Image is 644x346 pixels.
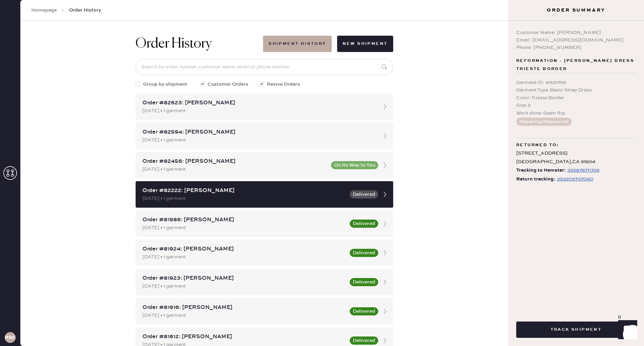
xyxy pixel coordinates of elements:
[567,166,599,174] div: https://www.fedex.com/apps/fedextrack/?tracknumbers=392878711726&cntry_code=US
[516,322,636,338] button: Track Shipment
[350,307,378,315] button: Delivered
[350,278,378,286] button: Delivered
[142,224,346,231] div: [DATE] • 1 garment
[516,94,636,102] div: Color : Trieste Border
[516,175,555,184] span: Return tracking:
[142,333,346,341] div: Order #81612: [PERSON_NAME]
[516,102,636,109] div: Size : 2
[142,274,346,282] div: Order #81923: [PERSON_NAME]
[516,57,636,73] span: Reformation - [PERSON_NAME] Dress Trieste Border
[69,7,101,14] span: Order History
[516,44,636,51] div: Phone: [PHONE_NUMBER]
[566,166,599,175] a: 392878711726
[516,79,636,86] div: Garment ID : # 931799
[508,7,644,14] h3: Order Summary
[516,141,559,149] span: Returned to:
[142,253,346,261] div: [DATE] • 1 garment
[142,312,346,319] div: [DATE] • 1 garment
[350,220,378,228] button: Delivered
[142,107,374,115] div: [DATE] • 1 garment
[142,136,374,144] div: [DATE] • 1 garment
[516,118,572,126] button: Repairing Requested
[142,282,346,290] div: [DATE] • 1 garment
[142,245,346,253] div: Order #81924: [PERSON_NAME]
[143,81,187,88] span: Group by shipment
[142,128,374,136] div: Order #82594: [PERSON_NAME]
[612,315,641,345] iframe: Front Chat
[142,187,346,195] div: Order #82222: [PERSON_NAME]
[136,36,212,52] h1: Order History
[31,7,57,14] a: Homepage
[516,326,636,332] a: Track Shipment
[337,36,393,52] button: New Shipment
[142,166,327,173] div: [DATE] • 1 garment
[516,109,636,117] div: Work done : Seam Rip
[142,195,346,202] div: [DATE] • 1 garment
[142,157,327,166] div: Order #82456: [PERSON_NAME]
[142,99,374,107] div: Order #82623: [PERSON_NAME]
[350,336,378,345] button: Delivered
[331,161,378,169] button: On Its Way to You
[267,81,300,88] span: Revive Orders
[555,175,593,184] a: 393209737060
[142,216,346,224] div: Order #81986: [PERSON_NAME]
[142,304,346,312] div: Order #81916: [PERSON_NAME]
[516,36,636,44] div: Email: [EMAIL_ADDRESS][DOMAIN_NAME]
[350,249,378,257] button: Delivered
[516,149,636,166] div: [STREET_ADDRESS] [GEOGRAPHIC_DATA] , CA 91604
[350,190,378,198] button: Delivered
[516,86,636,94] div: Garment Type : Basic Strap Dress
[208,81,248,88] span: Customer Orders
[263,36,331,52] button: Shipment History
[136,59,393,75] input: Search by order number, customer name, email or phone number
[516,29,636,36] div: Customer Name: [PERSON_NAME]
[557,175,593,183] div: https://www.fedex.com/apps/fedextrack/?tracknumbers=393209737060&cntry_code=US
[516,166,566,175] span: Tracking to Hemster:
[5,335,16,340] h3: RSCA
